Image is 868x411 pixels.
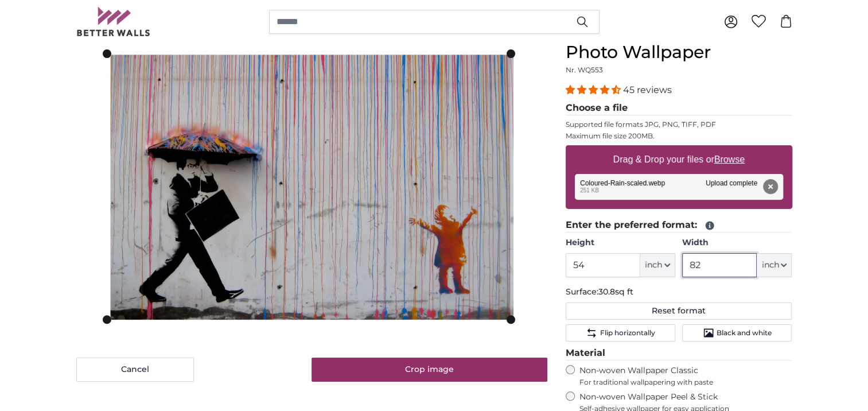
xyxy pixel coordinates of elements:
span: inch [761,259,779,271]
span: 45 reviews [623,84,672,95]
legend: Choose a file [566,101,792,115]
label: Height [566,237,675,249]
button: inch [757,253,792,277]
span: inch [645,259,662,271]
button: Cancel [76,358,194,382]
span: Flip horizontally [600,328,655,338]
p: Surface: [566,286,792,298]
button: inch [640,253,675,277]
label: Non-woven Wallpaper Classic [579,365,792,387]
span: 4.36 stars [566,84,623,95]
legend: Material [566,346,792,360]
button: Crop image [312,358,547,382]
label: Width [682,237,792,249]
span: For traditional wallpapering with paste [579,378,792,387]
p: Supported file formats JPG, PNG, TIFF, PDF [566,120,792,129]
span: Nr. WQ553 [566,65,603,74]
span: 30.8sq ft [598,286,633,297]
label: Drag & Drop your files or [608,148,749,171]
button: Black and white [682,324,792,342]
button: Reset format [566,303,792,320]
legend: Enter the preferred format: [566,218,792,232]
u: Browse [714,154,745,164]
button: Flip horizontally [566,324,675,342]
p: Maximum file size 200MB. [566,131,792,141]
img: Betterwalls [76,7,151,36]
span: Black and white [717,328,772,338]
